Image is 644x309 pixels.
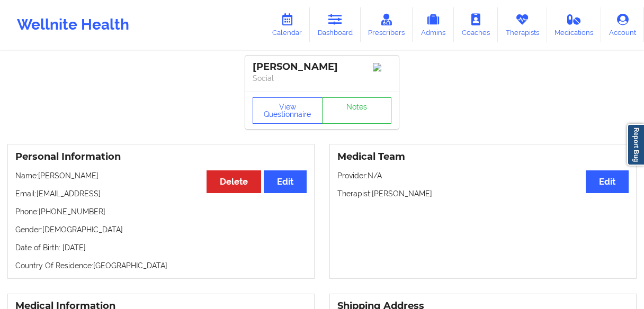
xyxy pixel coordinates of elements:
[253,61,391,73] div: [PERSON_NAME]
[15,206,307,217] p: Phone: [PHONE_NUMBER]
[413,7,454,42] a: Admins
[15,188,307,199] p: Email: [EMAIL_ADDRESS]
[337,170,629,181] p: Provider: N/A
[15,170,307,181] p: Name: [PERSON_NAME]
[15,260,307,271] p: Country Of Residence: [GEOGRAPHIC_DATA]
[586,170,629,193] button: Edit
[373,63,391,71] img: Image%2Fplaceholer-image.png
[264,170,307,193] button: Edit
[337,151,629,163] h3: Medical Team
[207,170,261,193] button: Delete
[264,7,310,42] a: Calendar
[15,151,307,163] h3: Personal Information
[322,97,392,124] a: Notes
[253,97,323,124] button: View Questionnaire
[253,73,391,84] p: Social
[337,188,629,199] p: Therapist: [PERSON_NAME]
[601,7,644,42] a: Account
[547,7,602,42] a: Medications
[15,224,307,235] p: Gender: [DEMOGRAPHIC_DATA]
[310,7,361,42] a: Dashboard
[361,7,413,42] a: Prescribers
[454,7,498,42] a: Coaches
[498,7,547,42] a: Therapists
[627,124,644,166] a: Report Bug
[15,242,307,253] p: Date of Birth: [DATE]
